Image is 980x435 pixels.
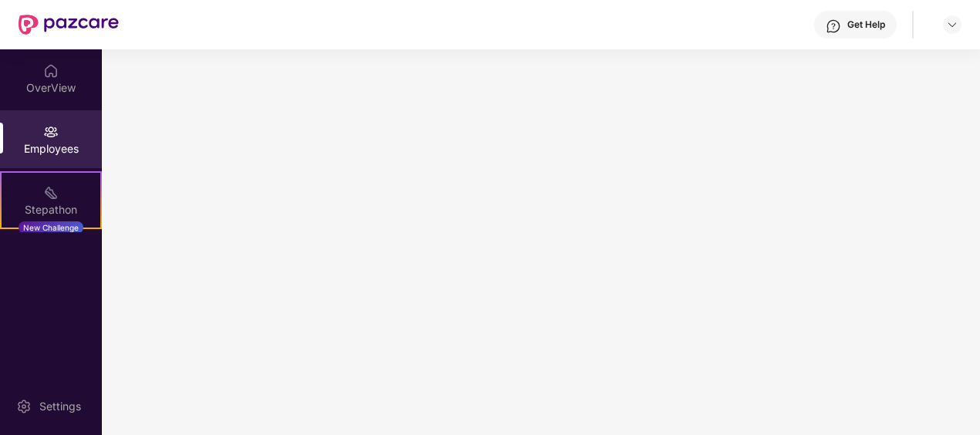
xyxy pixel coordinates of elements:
[16,399,32,414] img: svg+xml;base64,PHN2ZyBpZD0iU2V0dGluZy0yMHgyMCIgeG1sbnM9Imh0dHA6Ly93d3cudzMub3JnLzIwMDAvc3ZnIiB3aW...
[847,19,885,31] div: Get Help
[19,15,119,35] img: New Pazcare Logo
[2,202,100,217] div: Stepathon
[43,124,59,140] img: svg+xml;base64,PHN2ZyBpZD0iRW1wbG95ZWVzIiB4bWxucz0iaHR0cDovL3d3dy53My5vcmcvMjAwMC9zdmciIHdpZHRoPS...
[826,19,841,34] img: svg+xml;base64,PHN2ZyBpZD0iSGVscC0zMngzMiIgeG1sbnM9Imh0dHA6Ly93d3cudzMub3JnLzIwMDAvc3ZnIiB3aWR0aD...
[19,221,83,234] div: New Challenge
[35,399,86,414] div: Settings
[43,185,59,201] img: svg+xml;base64,PHN2ZyB4bWxucz0iaHR0cDovL3d3dy53My5vcmcvMjAwMC9zdmciIHdpZHRoPSIyMSIgaGVpZ2h0PSIyMC...
[946,19,958,31] img: svg+xml;base64,PHN2ZyBpZD0iRHJvcGRvd24tMzJ4MzIiIHhtbG5zPSJodHRwOi8vd3d3LnczLm9yZy8yMDAwL3N2ZyIgd2...
[43,63,59,79] img: svg+xml;base64,PHN2ZyBpZD0iSG9tZSIgeG1sbnM9Imh0dHA6Ly93d3cudzMub3JnLzIwMDAvc3ZnIiB3aWR0aD0iMjAiIG...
